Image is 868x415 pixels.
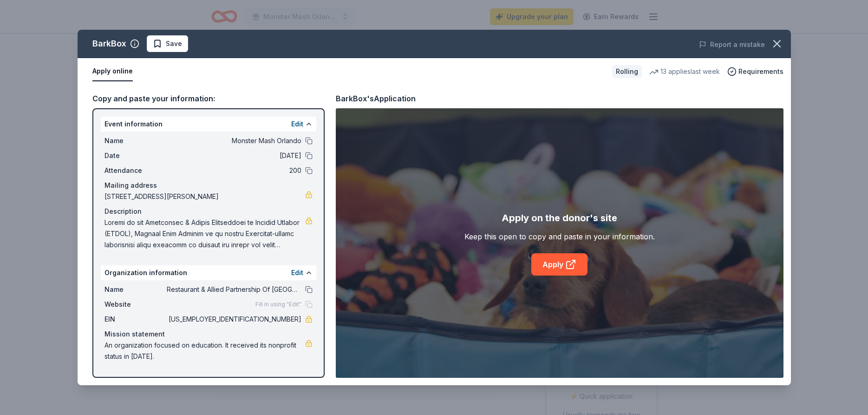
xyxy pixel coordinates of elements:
[649,66,720,77] div: 13 applies last week
[104,299,167,310] span: Website
[104,180,313,191] div: Mailing address
[104,284,167,295] span: Name
[92,92,325,105] div: Copy and paste your information:
[147,35,188,52] button: Save
[531,253,587,276] a: Apply
[166,38,182,49] span: Save
[167,284,301,295] span: Restaurant & Allied Partnership Of [GEOGRAPHIC_DATA][US_STATE]
[101,117,316,132] div: Event information
[167,150,301,161] span: [DATE]
[104,135,167,146] span: Name
[92,62,133,81] button: Apply online
[104,206,313,217] div: Description
[104,314,167,325] span: EIN
[255,301,301,308] span: Fill in using "Edit"
[464,231,655,242] div: Keep this open to copy and paste in your information.
[167,165,301,176] span: 200
[167,314,301,325] span: [US_EMPLOYER_IDENTIFICATION_NUMBER]
[291,119,303,130] button: Edit
[104,217,305,250] span: Loremi do sit Ametconsec & Adipis Elitseddoei te Incidid Utlabor (ETDOL), Magnaal Enim Adminim ve...
[612,65,642,78] div: Rolling
[502,211,617,225] div: Apply on the donor's site
[336,92,416,105] div: BarkBox's Application
[104,150,167,161] span: Date
[104,191,305,202] span: [STREET_ADDRESS][PERSON_NAME]
[727,66,783,77] button: Requirements
[92,36,126,51] div: BarkBox
[104,329,313,340] div: Mission statement
[101,265,316,280] div: Organization information
[104,165,167,176] span: Attendance
[699,39,765,50] button: Report a mistake
[738,66,783,77] span: Requirements
[167,135,301,146] span: Monster Mash Orlando
[104,340,305,362] span: An organization focused on education. It received its nonprofit status in [DATE].
[291,267,303,278] button: Edit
